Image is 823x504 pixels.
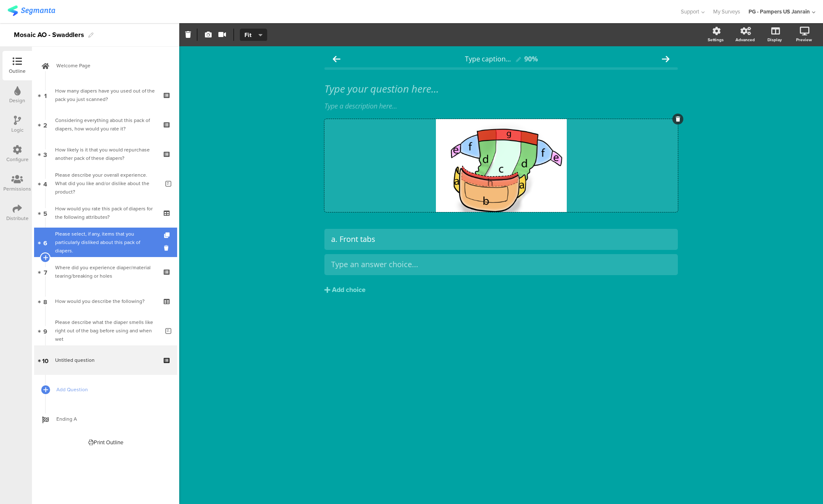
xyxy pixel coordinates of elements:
[55,356,95,364] span: Untitled question
[6,156,29,163] div: Configure
[44,267,47,276] span: 7
[43,179,47,188] span: 4
[3,185,31,193] div: Permissions
[43,297,47,306] span: 8
[34,80,177,110] a: 1 How many diapers have you used out of the pack you just scanned?
[164,244,171,252] i: Delete
[55,116,156,133] div: Considering everything about this pack of diapers, how would you rate it?
[767,37,782,43] div: Display
[55,263,156,280] div: Where did you experience diaper/material tearing/breaking or holes
[42,355,48,365] span: 10
[55,87,156,103] div: How many diapers have you used out of the pack you just scanned?
[55,297,156,305] div: How would you describe the following?
[34,286,177,316] a: 8 How would you describe the following?
[44,90,47,100] span: 1
[708,37,724,43] div: Settings
[55,204,156,221] div: How would you rate this pack of diapers for the following attributes?
[240,29,267,41] button: Fit
[55,146,156,162] div: How likely is it that you would repurchase another pack of these diapers?
[9,97,25,104] div: Design
[34,51,177,80] a: Welcome Page
[88,438,123,446] div: Print Outline
[56,415,164,423] span: Ending A
[56,385,164,394] span: Add Question
[324,279,678,300] button: Add choice
[749,8,810,16] div: PG - Pampers US Janrain
[43,208,47,218] span: 5
[244,31,260,40] span: Fit
[681,8,699,16] span: Support
[55,318,159,343] div: Please describe what the diaper smells like right out of the bag before using and when wet
[14,28,84,42] div: Mosaic AO - Swaddlers
[9,67,26,75] div: Outline
[34,139,177,169] a: 3 How likely is it that you would repurchase another pack of these diapers?
[331,259,418,269] span: Type an answer choice...
[11,126,24,134] div: Logic
[6,215,29,222] div: Distribute
[43,149,47,159] span: 3
[55,230,156,255] div: Please select, if any, items that you particularly disliked about this pack of diapers.
[331,234,671,244] div: a. Front tabs
[43,120,47,129] span: 2
[34,110,177,139] a: 2 Considering everything about this pack of diapers, how would you rate it?
[34,345,177,375] a: 10 Untitled question
[56,61,164,70] span: Welcome Page
[164,233,171,238] i: Duplicate
[34,316,177,345] a: 9 Please describe what the diaper smells like right out of the bag before using and when wet
[34,198,177,228] a: 5 How would you rate this pack of diapers for the following attributes?
[34,404,177,434] a: Ending A
[324,101,678,111] div: Type a description here...
[735,37,755,43] div: Advanced
[55,171,159,196] div: Please describe your overall experience. What did you like and/or dislike about the product?
[8,5,55,16] img: segmanta logo
[524,54,538,64] div: 90%
[34,257,177,286] a: 7 Where did you experience diaper/material tearing/breaking or holes
[324,82,678,95] div: Type your question here...
[34,169,177,198] a: 4 Please describe your overall experience. What did you like and/or dislike about the product?
[436,119,567,212] img: cover image
[34,228,177,257] a: 6 Please select, if any, items that you particularly disliked about this pack of diapers.
[43,326,47,335] span: 9
[796,37,812,43] div: Preview
[332,286,366,294] div: Add choice
[465,54,511,64] span: Type caption...
[43,238,47,247] span: 6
